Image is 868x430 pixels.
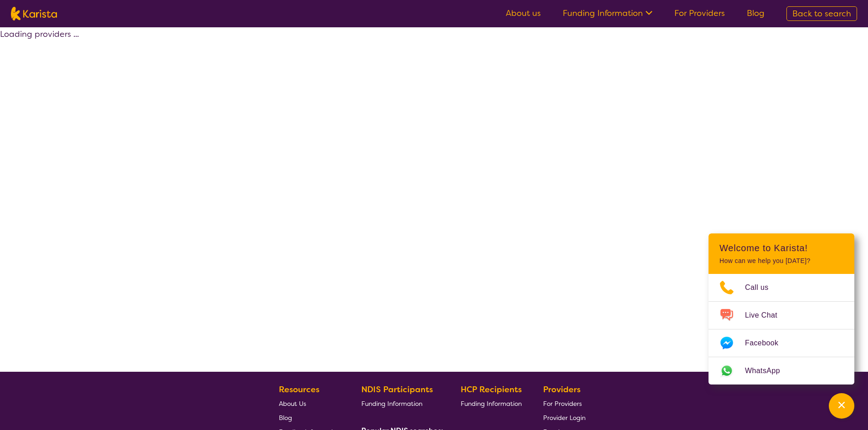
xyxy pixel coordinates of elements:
span: Blog [279,414,292,422]
span: Call us [745,281,780,294]
span: Funding Information [461,400,522,408]
a: Funding Information [361,396,440,410]
a: Blog [747,8,765,19]
a: Back to search [786,6,857,21]
a: About Us [279,396,340,410]
p: How can we help you [DATE]? [719,257,843,265]
span: For Providers [543,400,582,408]
a: Funding Information [461,396,522,410]
span: WhatsApp [745,364,791,378]
b: NDIS Participants [361,384,433,395]
span: About Us [279,400,306,408]
span: Facebook [745,336,789,350]
div: Channel Menu [709,233,854,384]
a: Web link opens in a new tab. [709,357,854,384]
span: Back to search [792,8,851,19]
h2: Welcome to Karista! [719,243,843,253]
span: Funding Information [361,400,422,408]
button: Channel Menu [829,393,854,419]
a: For Providers [674,8,725,19]
img: Karista logo [11,7,57,20]
span: Provider Login [543,414,586,422]
a: For Providers [543,396,586,410]
span: Live Chat [745,309,788,322]
b: Resources [279,384,319,395]
a: Blog [279,410,340,425]
ul: Choose channel [709,274,854,384]
b: HCP Recipients [461,384,522,395]
b: Providers [543,384,580,395]
a: Funding Information [563,8,652,19]
a: About us [506,8,541,19]
a: Provider Login [543,410,586,425]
